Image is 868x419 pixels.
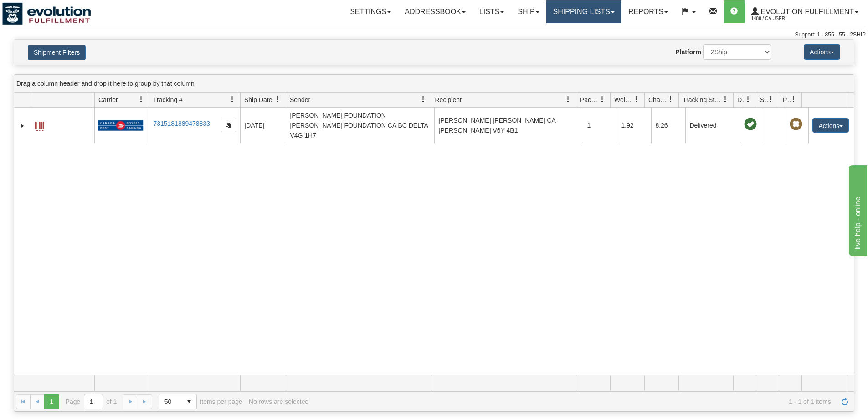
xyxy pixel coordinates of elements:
[343,0,398,23] a: Settings
[98,120,143,131] img: 20 - Canada Post
[744,118,757,131] span: On time
[286,108,434,143] td: [PERSON_NAME] FOUNDATION [PERSON_NAME] FOUNDATION CA BC DELTA V4G 1H7
[66,394,117,409] span: Page of 1
[786,92,801,107] a: Pickup Status filter column settings
[159,394,242,409] span: items per page
[270,92,286,107] a: Ship Date filter column settings
[790,118,802,131] span: Pickup Not Assigned
[153,95,183,104] span: Tracking #
[240,108,286,143] td: [DATE]
[629,92,644,107] a: Weight filter column settings
[164,397,176,406] span: 50
[2,31,866,39] div: Support: 1 - 855 - 55 - 2SHIP
[759,8,854,16] span: Evolution Fulfillment
[182,394,196,409] span: select
[560,92,576,107] a: Recipient filter column settings
[812,118,849,133] button: Actions
[595,92,610,107] a: Packages filter column settings
[18,121,27,130] a: Expand
[583,108,617,143] td: 1
[718,92,733,107] a: Tracking Status filter column settings
[153,120,210,127] a: 7315181889478833
[760,95,768,104] span: Shipment Issues
[315,398,831,405] span: 1 - 1 of 1 items
[763,92,779,107] a: Shipment Issues filter column settings
[35,118,44,132] a: Label
[225,92,240,107] a: Tracking # filter column settings
[663,92,678,107] a: Charge filter column settings
[416,92,431,107] a: Sender filter column settings
[244,95,272,104] span: Ship Date
[84,394,103,409] input: Page 1
[221,119,236,132] button: Copy to clipboard
[290,95,310,104] span: Sender
[617,108,651,143] td: 1.92
[740,92,756,107] a: Delivery Status filter column settings
[159,394,197,409] span: Page sizes drop down
[621,0,675,23] a: Reports
[683,95,722,104] span: Tracking Status
[783,95,791,104] span: Pickup Status
[434,108,583,143] td: [PERSON_NAME] [PERSON_NAME] CA [PERSON_NAME] V6Y 4B1
[685,108,740,143] td: Delivered
[398,0,473,23] a: Addressbook
[804,44,840,60] button: Actions
[648,95,668,104] span: Charge
[675,47,701,57] label: Platform
[134,92,149,107] a: Carrier filter column settings
[837,394,852,409] a: Refresh
[249,398,309,405] div: No rows are selected
[7,5,84,16] div: live help - online
[28,45,86,60] button: Shipment Filters
[473,0,511,23] a: Lists
[98,95,118,104] span: Carrier
[2,2,91,25] img: logo1488.jpg
[580,95,599,104] span: Packages
[751,14,820,23] span: 1488 / CA User
[14,75,854,93] div: grid grouping header
[745,0,865,23] a: Evolution Fulfillment 1488 / CA User
[737,95,745,104] span: Delivery Status
[614,95,633,104] span: Weight
[847,163,867,256] iframe: chat widget
[511,0,546,23] a: Ship
[44,394,59,409] span: Page 1
[546,0,621,23] a: Shipping lists
[651,108,685,143] td: 8.26
[435,95,462,104] span: Recipient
